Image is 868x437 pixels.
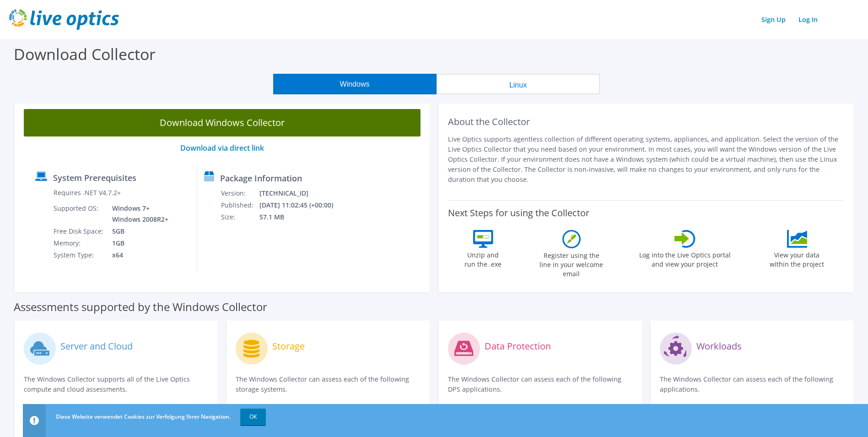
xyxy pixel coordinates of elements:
a: Download via direct link [180,143,264,153]
span: Diese Website verwendet Cookies zur Verfolgung Ihrer Navigation. [56,413,231,421]
a: Sign Up [757,13,790,26]
button: Linux [437,74,600,94]
td: Windows 7+ Windows 2008R2+ [105,202,170,225]
label: Unzip and run the .exe [462,248,504,269]
label: Workloads [696,342,742,351]
label: Download Collector [14,44,156,65]
td: 1GB [105,237,170,249]
a: Download Windows Collector [24,109,421,137]
p: Live Optics supports agentless collection of different operating systems, appliances, and applica... [448,134,845,185]
label: Register using the line in your welcome email [537,248,606,279]
a: Log In [794,13,822,26]
label: Package Information [220,174,302,183]
td: Memory: [53,237,105,249]
td: x64 [105,249,170,261]
td: System Type: [53,249,105,261]
label: Assessments supported by the Windows Collector [14,302,267,311]
label: Requires .NET V4.7.2+ [54,188,121,197]
p: The Windows Collector supports all of the Live Optics compute and cloud assessments. [24,374,208,394]
label: Server and Cloud [60,342,133,351]
label: Log into the Live Optics portal and view your project [639,248,731,269]
td: Size: [221,211,259,223]
p: The Windows Collector can assess each of the following storage systems. [236,374,420,394]
label: Data Protection [485,342,551,351]
td: 5GB [105,225,170,237]
td: [TECHNICAL_ID] [259,187,345,199]
p: The Windows Collector can assess each of the following applications. [660,374,844,394]
label: Storage [272,342,305,351]
td: [DATE] 11:02:45 (+00:00) [259,199,345,211]
img: live_optics_svg.svg [9,9,119,30]
h2: About the Collector [448,116,845,127]
label: Next Steps for using the Collector [448,208,589,218]
p: The Windows Collector can assess each of the following DPS applications. [448,374,632,394]
button: Windows [273,74,437,94]
td: 57.1 MB [259,211,345,223]
label: View your data within the project [764,248,830,269]
td: Version: [221,187,259,199]
label: System Prerequisites [53,173,136,182]
td: Supported OS: [53,202,105,225]
td: Published: [221,199,259,211]
td: Free Disk Space: [53,225,105,237]
a: OK [240,409,266,425]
